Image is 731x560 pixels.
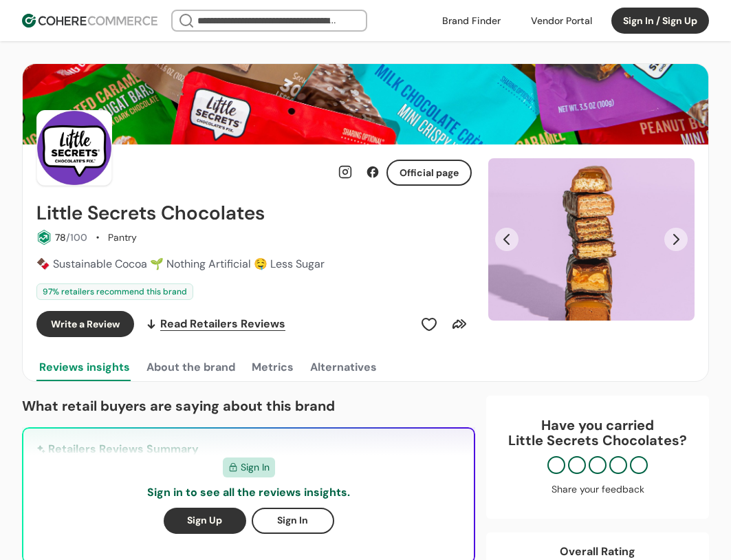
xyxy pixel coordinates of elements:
[252,508,334,534] button: Sign In
[488,158,695,321] div: Carousel
[386,160,472,186] button: Official page
[241,460,270,475] span: Sign In
[560,543,635,560] div: Overall Rating
[495,228,519,251] button: Previous Slide
[611,8,709,34] button: Sign In / Sign Up
[160,316,285,332] span: Read Retailers Reviews
[55,231,66,244] span: 78
[22,396,475,416] p: What retail buyers are saying about this brand
[23,64,708,144] img: Brand cover image
[108,230,137,245] div: Pantry
[500,433,695,448] p: Little Secrets Chocolates ?
[145,311,285,337] a: Read Retailers Reviews
[500,482,695,497] div: Share your feedback
[249,354,296,381] button: Metrics
[36,354,133,381] button: Reviews insights
[500,418,695,448] div: Have you carried
[66,231,87,244] span: /100
[36,202,265,224] h2: Little Secrets Chocolates
[36,257,325,271] span: 🍫 Sustainable Cocoa 🌱 Nothing Artificial 🤤 Less Sugar
[36,110,112,186] img: Brand Photo
[22,14,157,28] img: Cohere Logo
[307,354,380,381] button: Alternatives
[664,228,688,251] button: Next Slide
[144,354,238,381] button: About the brand
[36,283,193,300] div: 97 % retailers recommend this brand
[488,158,695,321] div: Slide 1
[36,311,134,337] button: Write a Review
[488,158,695,321] img: Slide 0
[147,484,350,501] p: Sign in to see all the reviews insights.
[164,508,246,534] button: Sign Up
